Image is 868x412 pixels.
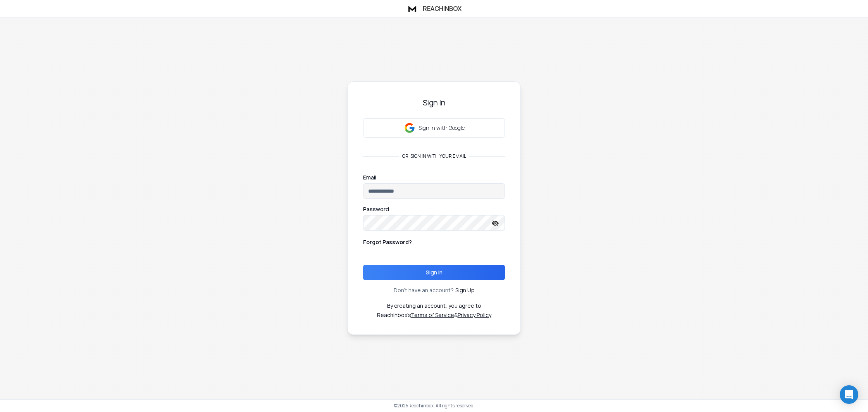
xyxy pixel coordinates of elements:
label: Email [363,175,376,180]
a: Sign Up [455,286,475,294]
h1: ReachInbox [423,4,462,13]
p: or, sign in with your email [399,153,469,159]
p: By creating an account, you agree to [387,302,481,310]
p: Sign in with Google [418,124,465,132]
p: ReachInbox's & [377,311,491,319]
button: Sign In [363,265,505,280]
a: ReachInbox [406,3,462,14]
p: Forgot Password? [363,238,412,246]
label: Password [363,207,389,212]
a: Terms of Service [411,311,454,319]
a: Privacy Policy [458,311,491,319]
h3: Sign In [363,97,505,108]
p: Don't have an account? [394,286,454,294]
button: Sign in with Google [363,118,505,138]
p: © 2025 Reachinbox. All rights reserved. [394,403,475,409]
img: logo [406,3,418,14]
div: Open Intercom Messenger [840,385,858,404]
